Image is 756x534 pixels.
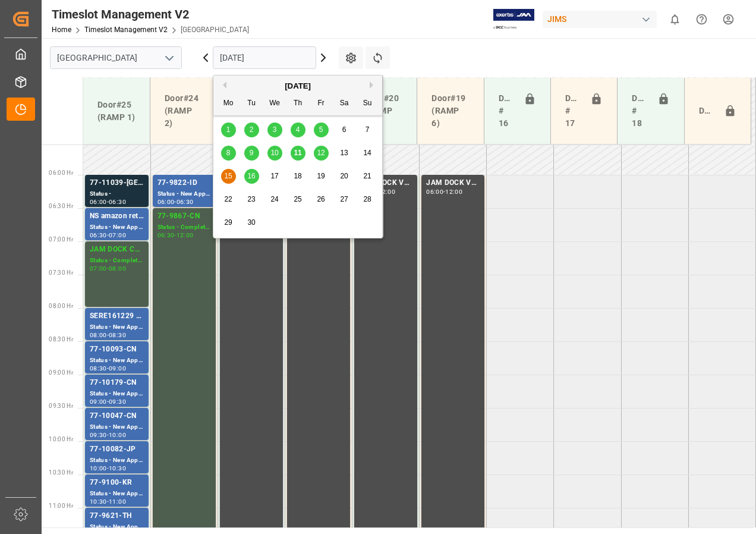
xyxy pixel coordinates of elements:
[90,222,144,233] div: Status - New Appointment
[90,366,107,371] div: 08:30
[157,211,211,222] div: 77-9867-CN
[247,218,255,227] span: 30
[250,125,254,134] span: 2
[107,466,109,471] div: -
[49,369,73,376] span: 09:00 Hr
[224,172,232,180] span: 15
[314,96,329,111] div: Fr
[90,244,144,256] div: JAM DOCK CONTROL
[294,195,301,203] span: 25
[221,169,236,184] div: Choose Monday, September 15th, 2025
[340,172,348,180] span: 20
[342,125,346,134] span: 6
[49,303,73,309] span: 08:00 Hr
[360,96,375,111] div: Su
[177,199,194,205] div: 06:30
[157,199,175,205] div: 06:00
[109,266,126,271] div: 08:00
[90,199,107,205] div: 06:00
[337,146,352,161] div: Choose Saturday, September 13th, 2025
[90,322,144,332] div: Status - New Appointment
[84,26,168,34] a: Timeslot Management V2
[560,87,585,134] div: Doors # 17
[360,122,375,137] div: Choose Sunday, September 7th, 2025
[226,149,231,157] span: 8
[314,122,329,137] div: Choose Friday, September 5th, 2025
[109,466,126,471] div: 10:30
[107,266,109,271] div: -
[688,6,715,33] button: Help Center
[319,125,323,134] span: 5
[250,149,254,157] span: 9
[217,118,379,234] div: month 2025-09
[157,177,211,189] div: 77-9822-ID
[270,172,278,180] span: 17
[90,499,107,504] div: 10:30
[543,11,657,28] div: JIMS
[90,233,107,238] div: 06:30
[337,169,352,184] div: Choose Saturday, September 20th, 2025
[90,389,144,399] div: Status - New Appointment
[49,403,73,409] span: 09:30 Hr
[90,477,144,489] div: 77-9100-KR
[90,422,144,432] div: Status - New Appointment
[90,466,107,471] div: 10:00
[244,169,259,184] div: Choose Tuesday, September 16th, 2025
[359,177,412,189] div: JAM DOCK VOLUME CONTROL
[291,146,305,161] div: Choose Thursday, September 11th, 2025
[107,499,109,504] div: -
[90,522,144,532] div: Status - New Appointment
[493,9,534,30] img: Exertis%20JAM%20-%20Email%20Logo.jpg_1722504956.jpg
[52,26,71,34] a: Home
[49,502,73,509] span: 11:00 Hr
[247,172,255,180] span: 16
[337,192,352,207] div: Choose Saturday, September 27th, 2025
[426,177,480,189] div: JAM DOCK VOLUME CONTROL
[427,87,474,134] div: Door#19 (RAMP 6)
[90,177,144,189] div: 77-11039-[GEOGRAPHIC_DATA]
[90,344,144,356] div: 77-10093-CN
[267,169,282,184] div: Choose Wednesday, September 17th, 2025
[273,125,277,134] span: 3
[340,195,348,203] span: 27
[49,436,73,442] span: 10:00 Hr
[107,199,109,205] div: -
[661,6,688,33] button: show 0 new notifications
[337,96,352,111] div: Sa
[221,146,236,161] div: Choose Monday, September 8th, 2025
[543,8,661,30] button: JIMS
[314,169,329,184] div: Choose Friday, September 19th, 2025
[160,49,178,67] button: open menu
[49,469,73,476] span: 10:30 Hr
[426,189,443,194] div: 06:00
[50,46,182,69] input: Type to search/select
[90,399,107,404] div: 09:00
[370,81,377,89] button: Next Month
[221,215,236,230] div: Choose Monday, September 29th, 2025
[317,195,325,203] span: 26
[49,169,73,176] span: 06:00 Hr
[107,332,109,338] div: -
[267,192,282,207] div: Choose Wednesday, September 24th, 2025
[267,146,282,161] div: Choose Wednesday, September 10th, 2025
[157,222,211,233] div: Status - Completed
[109,399,126,404] div: 09:30
[90,266,107,271] div: 07:00
[244,146,259,161] div: Choose Tuesday, September 9th, 2025
[294,172,301,180] span: 18
[360,87,407,134] div: Door#20 (RAMP 5)
[90,510,144,522] div: 77-9621-TH
[219,81,226,89] button: Previous Month
[177,233,194,238] div: 12:00
[445,189,462,194] div: 12:00
[224,218,232,227] span: 29
[90,356,144,366] div: Status - New Appointment
[340,149,348,157] span: 13
[317,149,325,157] span: 12
[90,456,144,466] div: Status - New Appointment
[49,236,73,243] span: 07:00 Hr
[360,169,375,184] div: Choose Sunday, September 21st, 2025
[157,233,175,238] div: 06:30
[366,125,370,134] span: 7
[109,499,126,504] div: 11:00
